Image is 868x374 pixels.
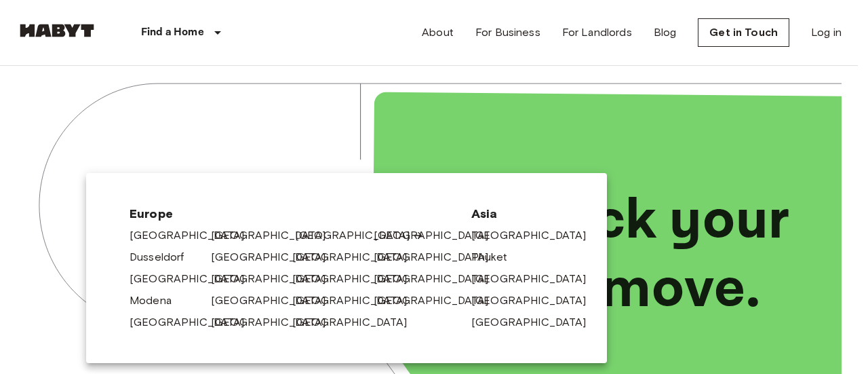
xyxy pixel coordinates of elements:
[471,227,600,244] a: [GEOGRAPHIC_DATA]
[471,293,600,309] a: [GEOGRAPHIC_DATA]
[211,314,340,331] a: [GEOGRAPHIC_DATA]
[471,271,600,287] a: [GEOGRAPHIC_DATA]
[211,271,340,287] a: [GEOGRAPHIC_DATA]
[374,227,502,244] a: [GEOGRAPHIC_DATA]
[292,249,421,265] a: [GEOGRAPHIC_DATA]
[292,293,421,309] a: [GEOGRAPHIC_DATA]
[130,314,258,331] a: [GEOGRAPHIC_DATA]
[130,249,198,265] a: Dusseldorf
[211,293,340,309] a: [GEOGRAPHIC_DATA]
[374,249,502,265] a: [GEOGRAPHIC_DATA]
[130,271,258,287] a: [GEOGRAPHIC_DATA]
[292,271,421,287] a: [GEOGRAPHIC_DATA]
[130,206,450,222] span: Europe
[374,293,502,309] a: [GEOGRAPHIC_DATA]
[292,314,421,331] a: [GEOGRAPHIC_DATA]
[211,227,340,244] a: [GEOGRAPHIC_DATA]
[130,293,185,309] a: Modena
[471,314,600,331] a: [GEOGRAPHIC_DATA]
[211,249,340,265] a: [GEOGRAPHIC_DATA]
[130,227,258,244] a: [GEOGRAPHIC_DATA]
[295,227,424,244] a: [GEOGRAPHIC_DATA]
[471,249,521,265] a: Phuket
[374,271,502,287] a: [GEOGRAPHIC_DATA]
[471,206,564,222] span: Asia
